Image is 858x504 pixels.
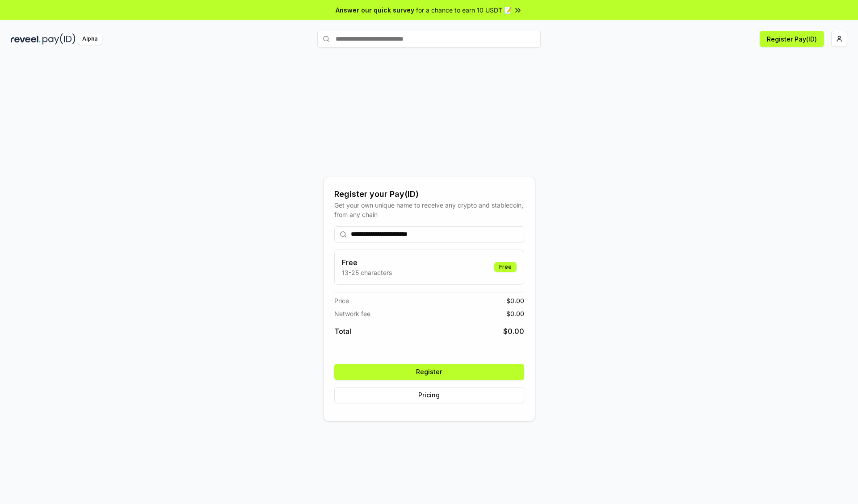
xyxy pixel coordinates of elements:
[336,5,414,15] span: Answer our quick survey
[494,262,517,272] div: Free
[42,33,76,45] img: pay_id
[506,296,524,305] span: $ 0.00
[760,31,824,47] button: Register Pay(ID)
[506,309,524,318] span: $ 0.00
[77,33,102,45] div: Alpha
[503,326,524,337] span: $ 0.00
[334,364,524,380] button: Register
[11,33,41,45] img: reveel_dark
[334,387,524,403] button: Pricing
[416,5,512,15] span: for a chance to earn 10 USDT 📝
[334,188,524,200] div: Register your Pay(ID)
[334,296,349,305] span: Price
[342,257,392,268] h3: Free
[342,268,392,277] p: 13-25 characters
[334,200,524,219] div: Get your own unique name to receive any crypto and stablecoin, from any chain
[334,326,351,337] span: Total
[334,309,370,318] span: Network fee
